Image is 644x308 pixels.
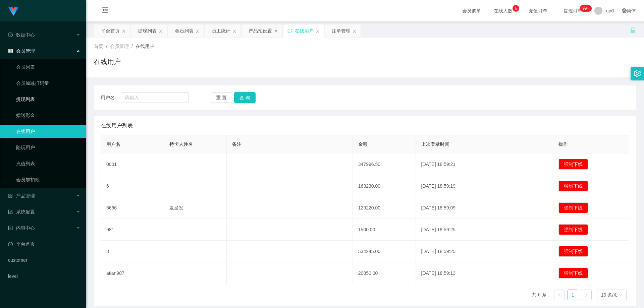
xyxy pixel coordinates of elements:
[8,33,13,37] i: 图标: check-circle-o
[232,141,241,147] span: 备注
[8,237,80,251] a: 图标: dashboard平台首页
[584,293,588,297] i: 图标: right
[16,173,80,186] a: 会员加扣款
[212,24,230,37] div: 员工统计
[558,181,588,191] button: 强制下线
[8,48,35,54] span: 会员管理
[581,290,592,300] li: 下一页
[558,246,588,257] button: 强制下线
[622,8,627,13] i: 图标: global
[8,209,13,214] i: 图标: form
[101,24,120,37] div: 平台首页
[106,141,120,147] span: 用户名
[490,8,516,13] span: 在线人数
[94,57,121,67] h1: 在线用户
[16,157,80,170] a: 充值列表
[295,24,314,37] div: 在线用户
[234,92,256,103] button: 查 询
[8,209,35,214] span: 系统配置
[353,153,416,175] td: 347996.50
[8,269,80,283] a: level
[332,24,351,37] div: 注单管理
[558,202,588,213] button: 强制下线
[122,29,126,33] i: 图标: close
[532,290,551,300] li: 共 6 条，
[16,125,80,138] a: 在线用户
[8,7,19,16] img: logo.9652507e.png
[416,262,553,284] td: [DATE] 18:59:13
[101,94,121,101] span: 用户名：
[557,293,561,297] i: 图标: left
[94,44,103,49] span: 首页
[8,226,13,230] i: 图标: profile
[106,44,107,49] span: /
[353,262,416,284] td: 20850.00
[353,197,416,219] td: 129220.00
[138,24,157,37] div: 提现列表
[421,141,449,147] span: 上次登录时间
[558,159,588,170] button: 强制下线
[136,44,154,49] span: 在线用户
[8,32,35,38] span: 数据中心
[110,44,129,49] span: 会员管理
[159,29,163,33] i: 图标: close
[101,122,133,130] span: 在线用户列表
[416,175,553,197] td: [DATE] 18:59:19
[353,241,416,262] td: 534245.00
[568,290,578,300] li: 1
[558,141,568,147] span: 操作
[169,141,193,147] span: 持卡人姓名
[16,93,80,106] a: 提现列表
[249,24,272,37] div: 产品预设置
[558,268,588,279] button: 强制下线
[416,197,553,219] td: [DATE] 18:59:09
[568,290,578,300] a: 1
[558,224,588,235] button: 强制下线
[121,92,189,103] input: 请输入
[287,28,292,33] i: 图标: sync
[16,76,80,90] a: 会员加减打码量
[316,29,320,33] i: 图标: close
[8,225,35,231] span: 内容中心
[131,44,133,49] span: /
[94,0,117,22] i: 图标: menu-fold
[525,8,551,13] span: 充值订单
[16,109,80,122] a: 赠送彩金
[416,241,553,262] td: [DATE] 18:59:25
[274,29,278,33] i: 图标: close
[601,290,618,300] div: 10 条/页
[232,29,236,33] i: 图标: close
[416,219,553,241] td: [DATE] 18:59:25
[101,219,164,241] td: 981
[619,293,623,298] i: 图标: down
[353,219,416,241] td: 1500.00
[175,24,194,37] div: 会员列表
[353,29,357,33] i: 图标: close
[16,60,80,74] a: 会员列表
[515,5,517,12] p: 6
[8,253,80,267] a: customer
[358,141,368,147] span: 金额
[513,5,519,12] sup: 6
[8,49,13,53] i: 图标: table
[630,27,636,33] i: 图标: unlock
[416,153,553,175] td: [DATE] 18:59:21
[101,153,164,175] td: 0001
[16,141,80,154] a: 陪玩用户
[554,290,565,300] li: 上一页
[580,5,592,12] sup: 241
[560,8,586,13] span: 提现订单
[101,241,164,262] td: 8
[101,197,164,219] td: 6666
[101,175,164,197] td: 6
[8,193,13,198] i: 图标: appstore-o
[8,193,35,198] span: 产品管理
[634,70,641,77] i: 图标: setting
[353,175,416,197] td: 163230.00
[164,197,227,219] td: 发发发
[211,92,232,103] button: 重 置
[196,29,200,33] i: 图标: close
[101,262,164,284] td: atian987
